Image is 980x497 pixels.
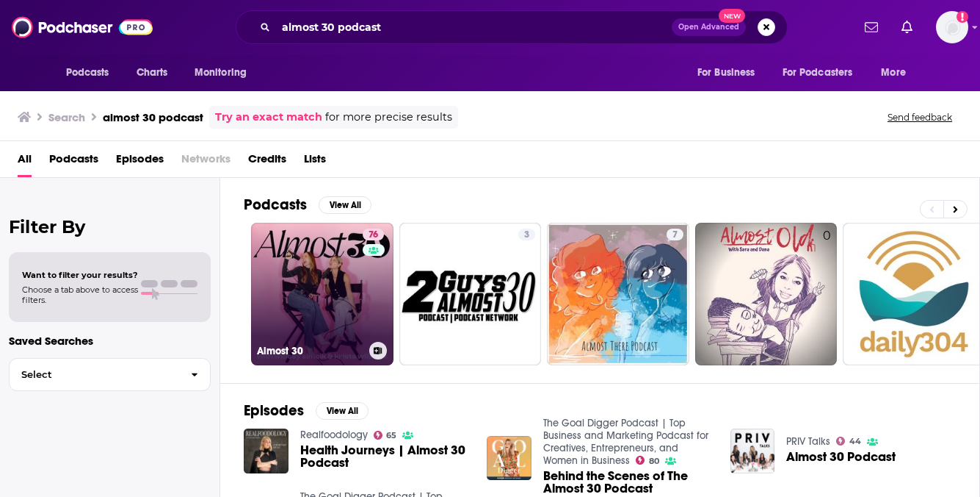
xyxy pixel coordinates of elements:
[244,196,307,214] h2: Podcasts
[319,196,371,214] button: View All
[116,147,164,177] a: Episodes
[399,223,542,365] a: 3
[369,228,378,243] span: 76
[649,458,659,465] span: 80
[547,223,689,365] a: 7
[137,62,168,83] span: Charts
[697,62,755,83] span: For Business
[773,59,874,87] button: open menu
[56,59,128,87] button: open menu
[543,470,713,495] a: Behind the Scenes of The Almost 30 Podcast
[543,417,708,467] a: The Goal Digger Podcast | Top Business and Marketing Podcast for Creatives, Entrepreneurs, and Wo...
[325,109,452,126] span: for more precise results
[251,223,393,365] a: 76Almost 30
[678,24,739,31] span: Open Advanced
[849,438,861,445] span: 44
[316,402,369,420] button: View All
[48,110,85,124] h3: Search
[257,345,363,357] h3: Almost 30
[9,334,211,348] p: Saved Searches
[881,62,906,83] span: More
[672,228,678,243] span: 7
[22,285,138,305] span: Choose a tab above to access filters.
[195,62,247,83] span: Monitoring
[103,110,203,124] h3: almost 30 podcast
[883,111,957,124] button: Send feedback
[687,59,774,87] button: open menu
[127,59,177,87] a: Charts
[859,15,884,40] a: Show notifications dropdown
[783,62,853,83] span: For Podcasters
[10,370,179,379] span: Select
[730,429,775,473] img: Almost 30 Podcast
[896,15,918,40] a: Show notifications dropdown
[304,147,326,177] a: Lists
[936,11,968,43] button: Show profile menu
[49,147,98,177] a: Podcasts
[936,11,968,43] img: User Profile
[936,11,968,43] span: Logged in as heidi.egloff
[9,216,211,237] h2: Filter By
[667,229,683,240] a: 7
[386,432,396,439] span: 65
[300,444,470,469] a: Health Journeys | Almost 30 Podcast
[636,456,659,465] a: 80
[719,9,745,23] span: New
[823,229,831,360] div: 0
[9,358,211,391] button: Select
[786,451,896,463] a: Almost 30 Podcast
[181,147,231,177] span: Networks
[215,109,322,126] a: Try an exact match
[672,18,746,36] button: Open AdvancedNew
[22,270,138,280] span: Want to filter your results?
[871,59,924,87] button: open menu
[363,229,384,240] a: 76
[66,62,109,83] span: Podcasts
[487,436,531,481] img: Behind the Scenes of The Almost 30 Podcast
[786,435,830,448] a: PRIV Talks
[836,437,861,446] a: 44
[12,13,153,41] img: Podchaser - Follow, Share and Rate Podcasts
[244,401,369,420] a: EpisodesView All
[518,229,535,240] a: 3
[244,401,304,420] h2: Episodes
[18,147,32,177] a: All
[244,429,288,473] img: Health Journeys | Almost 30 Podcast
[957,11,968,23] svg: Add a profile image
[374,431,397,440] a: 65
[300,429,368,441] a: Realfoodology
[248,147,286,177] a: Credits
[695,223,838,365] a: 0
[236,10,788,44] div: Search podcasts, credits, & more...
[244,196,371,214] a: PodcastsView All
[524,228,529,243] span: 3
[184,59,266,87] button: open menu
[276,15,672,39] input: Search podcasts, credits, & more...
